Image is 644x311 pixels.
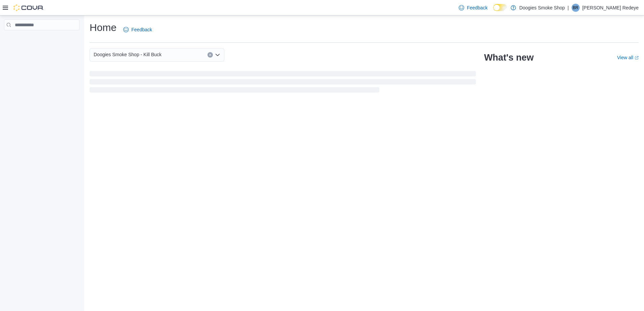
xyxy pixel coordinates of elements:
[617,55,639,60] a: View allExternal link
[519,4,565,12] p: Doogies Smoke Shop
[456,1,490,14] a: Feedback
[90,72,476,94] span: Loading
[94,50,162,59] span: Doogies Smoke Shop - Kill Buck
[582,4,639,12] p: [PERSON_NAME] Redeye
[635,56,639,60] svg: External link
[131,26,152,33] span: Feedback
[467,4,487,11] span: Feedback
[573,4,578,12] span: BR
[121,23,155,36] a: Feedback
[207,52,213,58] button: Clear input
[572,4,580,12] div: Barb Redeye
[215,52,220,58] button: Open list of options
[568,4,569,12] p: |
[4,32,79,48] nav: Complex example
[13,4,44,11] img: Cova
[493,4,507,11] input: Dark Mode
[484,52,534,63] h2: What's new
[90,21,117,34] h1: Home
